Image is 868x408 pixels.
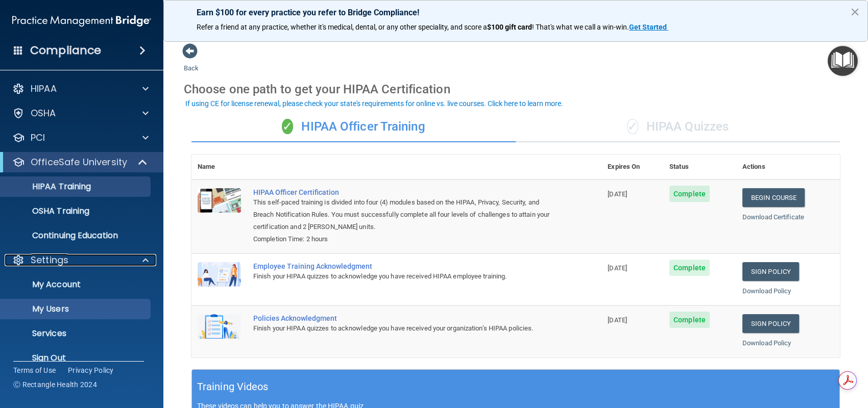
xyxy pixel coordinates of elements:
p: Settings [31,254,68,266]
button: Open Resource Center [828,46,858,76]
a: HIPAA Officer Certification [253,188,550,196]
p: My Users [7,304,146,314]
div: If using CE for license renewal, please check your state's requirements for online vs. live cours... [185,100,563,107]
a: Settings [12,254,149,266]
button: If using CE for license renewal, please check your state's requirements for online vs. live cours... [184,98,565,109]
strong: Get Started [629,23,667,31]
p: Earn $100 for every practice you refer to Bridge Compliance! [197,8,835,17]
a: Get Started [629,23,668,31]
div: HIPAA Officer Training [191,112,516,142]
p: OSHA Training [7,206,89,216]
a: OSHA [12,107,149,119]
img: PMB logo [12,11,151,31]
a: Download Policy [742,287,791,295]
th: Name [191,155,247,180]
span: [DATE] [608,316,627,324]
p: Sign Out [7,353,146,363]
a: OfficeSafe University [12,156,148,168]
span: Complete [669,312,710,328]
a: Privacy Policy [68,365,114,375]
span: Ⓒ Rectangle Health 2024 [13,379,97,390]
a: Terms of Use [13,365,56,375]
a: Sign Policy [742,262,799,281]
span: Refer a friend at any practice, whether it's medical, dental, or any other speciality, and score a [197,23,487,31]
p: Services [7,328,146,339]
div: Employee Training Acknowledgment [253,262,550,270]
div: This self-paced training is divided into four (4) modules based on the HIPAA, Privacy, Security, ... [253,196,550,233]
a: Sign Policy [742,314,799,333]
span: Complete [669,186,710,202]
a: Download Policy [742,339,791,347]
div: HIPAA Quizzes [516,112,840,142]
p: My Account [7,279,146,290]
span: ! That's what we call a win-win. [532,23,629,31]
a: Download Certificate [742,213,804,221]
span: [DATE] [608,190,627,198]
div: Completion Time: 2 hours [253,233,550,245]
div: Choose one path to get your HIPAA Certification [184,74,848,104]
th: Status [663,155,736,180]
a: Begin Course [742,188,805,207]
a: HIPAA [12,83,149,95]
span: ✓ [282,119,293,134]
a: PCI [12,132,149,144]
div: Finish your HIPAA quizzes to acknowledge you have received your organization’s HIPAA policies. [253,322,550,335]
p: PCI [31,132,45,144]
a: Back [184,52,199,72]
h5: Training Videos [197,378,269,396]
span: ✓ [627,119,638,134]
div: Finish your HIPAA quizzes to acknowledge you have received HIPAA employee training. [253,270,550,283]
p: OSHA [31,107,56,119]
p: OfficeSafe University [31,156,127,168]
th: Expires On [601,155,663,180]
strong: $100 gift card [487,23,532,31]
div: Policies Acknowledgment [253,314,550,322]
h4: Compliance [30,43,101,58]
th: Actions [736,155,840,180]
span: [DATE] [608,264,627,272]
p: HIPAA Training [7,182,91,192]
p: Continuing Education [7,231,146,241]
button: Close [850,4,860,20]
span: Complete [669,260,710,276]
p: HIPAA [31,83,57,95]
